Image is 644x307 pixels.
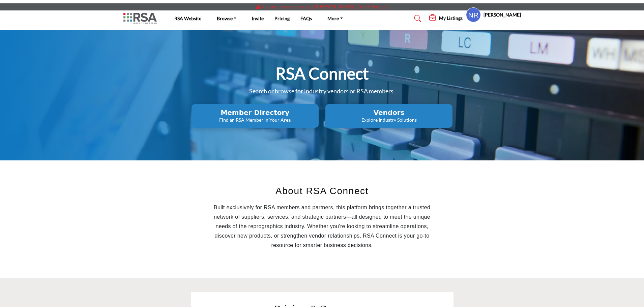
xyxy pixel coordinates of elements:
[174,16,201,21] a: RSA Website
[206,184,438,198] h2: About RSA Connect
[429,14,463,23] div: My Listings
[249,87,395,95] span: Search or browse for industry vendors or RSA members.
[194,109,317,117] h2: Member Directory
[274,16,290,21] a: Pricing
[206,203,438,250] p: Built exclusively for RSA members and partners, this platform brings together a trusted network o...
[439,15,463,21] h5: My Listings
[325,104,452,128] button: Vendors Explore Industry Solutions
[194,117,317,123] p: Find an RSA Member in Your Area
[408,13,426,24] a: Search
[323,14,348,23] a: More
[192,104,319,128] button: Member Directory Find an RSA Member in Your Area
[212,14,241,23] a: Browse
[300,16,312,21] a: FAQs
[327,117,450,123] p: Explore Industry Solutions
[327,109,450,117] h2: Vendors
[275,63,369,84] h1: RSA Connect
[484,11,521,18] h5: [PERSON_NAME]
[252,16,264,21] a: Invite
[123,13,160,24] img: Site Logo
[466,7,481,22] button: Show hide supplier dropdown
